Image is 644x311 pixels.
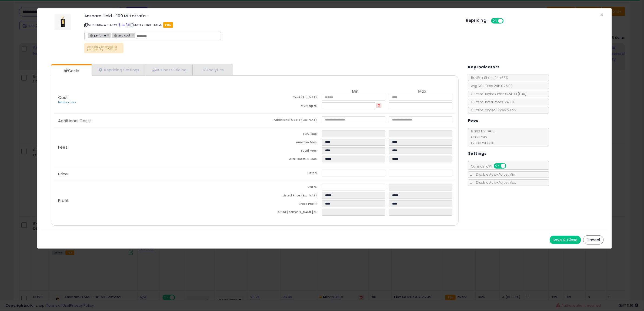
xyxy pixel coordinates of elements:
span: ON [495,164,501,168]
p: was only charged $1 per item by mistake [84,43,124,53]
span: Current Buybox Price: [468,92,526,96]
span: 15.00 % for > €10 [468,141,494,145]
td: Listed [255,170,322,178]
span: Current Listed Price: €24.99 [468,100,514,104]
span: OFF [506,164,514,168]
p: Cost [54,95,255,105]
td: Gross Profit [255,200,322,209]
span: FBA [163,22,173,28]
span: BuyBox Share 24h: 66% [468,75,508,80]
td: FBA Fees [255,131,322,139]
td: Additional Costs (Exc. VAT) [255,116,322,125]
th: Max [389,89,456,94]
span: avg cost [112,33,130,38]
td: Total Costs & Fees [255,156,322,164]
span: Current Landed Price: €24.99 [468,108,516,112]
p: Profit [54,198,255,203]
a: Repricing Settings [92,64,145,75]
h5: Fees [468,117,478,124]
td: Cost (Exc. VAT) [255,94,322,102]
a: × [132,32,135,37]
p: Additional Costs [54,119,255,123]
span: ON [492,19,498,23]
span: ( FBA ) [518,92,526,96]
button: Cancel [583,235,604,245]
th: Min [322,89,389,94]
span: OFF [503,19,511,23]
td: Listed Price (Exc. VAT) [255,192,322,200]
p: ASIN: B0BGW6H7PW | SKU: FY-TDBP-U6VD [84,21,458,29]
a: BuyBox page [118,23,121,27]
a: Your listing only [126,23,129,27]
td: Total Fees [255,147,322,156]
span: × [600,11,604,19]
h5: Repricing: [466,18,488,23]
span: Avg. Win Price 24h: €26.89 [468,83,513,88]
span: 8.00 % for <= €10 [468,129,496,145]
a: Analytics [192,64,232,75]
h3: Ansaam Gold - 100 ML Lattafa - [84,14,458,18]
a: × [107,32,111,37]
td: Profit [PERSON_NAME] % [255,209,322,217]
span: Consider CPT: [468,164,513,169]
span: €0.30 min [468,135,487,139]
button: Save & Close [550,236,581,244]
a: Costs [51,65,91,76]
h5: Settings [468,150,486,157]
p: Fees [54,145,255,149]
a: Business Pricing [145,64,192,75]
td: Amazon Fees [255,139,322,147]
img: 31hYR11lw7L._SL60_.jpg [55,14,71,30]
span: perfume [88,33,106,38]
p: Price [54,172,255,176]
a: Markup Tiers [58,100,76,104]
td: Mark up % [255,102,322,111]
span: €24.99 [505,92,526,96]
a: All offer listings [122,23,125,27]
span: Disable Auto-Adjust Max [473,180,516,185]
td: Vat % [255,184,322,192]
span: Disable Auto-Adjust Min [473,172,515,177]
h5: Key Indicators [468,64,500,71]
